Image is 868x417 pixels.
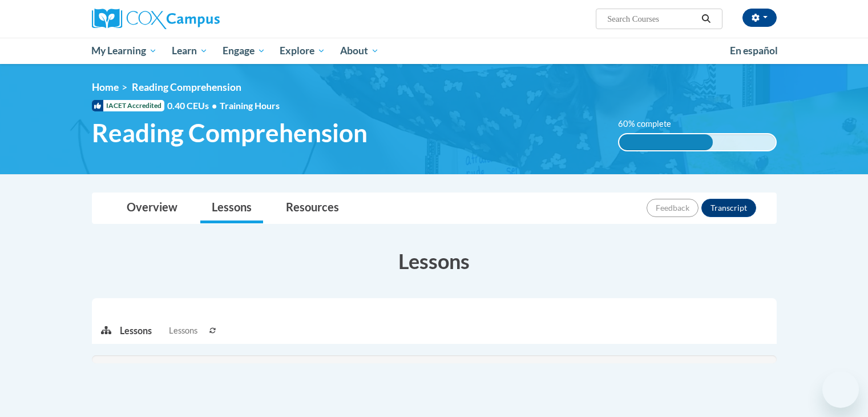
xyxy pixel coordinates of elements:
[697,12,714,26] button: Search
[75,38,794,64] div: Main menu
[274,193,350,223] a: Resources
[84,38,165,64] a: My Learning
[742,9,777,27] button: Account Settings
[200,193,263,223] a: Lessons
[223,44,265,58] span: Engage
[215,38,273,64] a: Engage
[618,118,684,130] label: 60% complete
[120,324,152,337] p: Lessons
[730,45,778,57] span: En español
[169,324,197,337] span: Lessons
[92,118,368,148] span: Reading Comprehension
[619,134,713,150] div: 60% complete
[340,44,379,58] span: About
[722,39,785,63] a: En español
[164,38,215,64] a: Learn
[91,44,157,58] span: My Learning
[92,9,220,29] img: Cox Campus
[115,193,189,223] a: Overview
[220,100,280,111] span: Training Hours
[92,9,309,29] a: Cox Campus
[701,199,756,217] button: Transcript
[280,44,325,58] span: Explore
[167,99,220,112] span: 0.40 CEUs
[132,81,241,93] span: Reading Comprehension
[333,38,386,64] a: About
[272,38,333,64] a: Explore
[212,100,217,111] span: •
[92,100,164,111] span: IACET Accredited
[172,44,208,58] span: Learn
[822,371,859,408] iframe: Button to launch messaging window
[647,199,699,217] button: Feedback
[92,247,777,275] h3: Lessons
[606,12,697,26] input: Search Courses
[92,81,119,93] a: Home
